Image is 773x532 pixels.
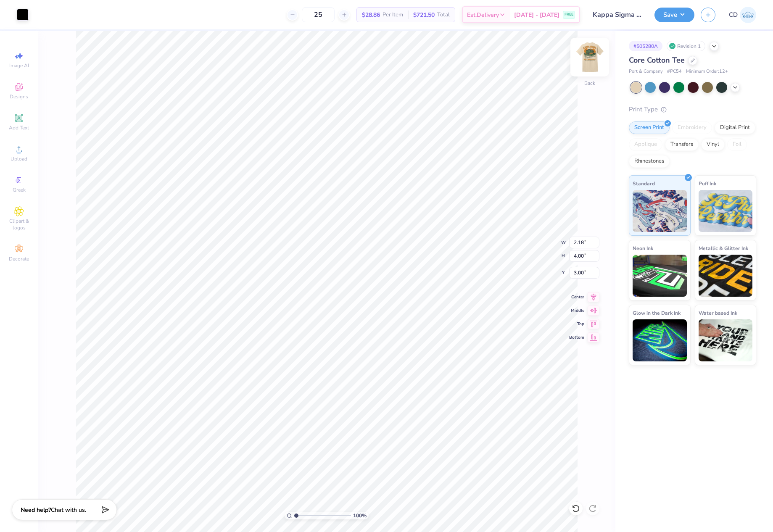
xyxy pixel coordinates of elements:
span: Per Item [383,11,403,19]
span: $721.50 [413,11,435,19]
strong: Need help? [21,506,51,514]
span: Designs [10,93,28,100]
span: Metallic & Glitter Ink [699,244,748,253]
div: Print Type [629,105,756,114]
span: Decorate [9,255,29,262]
img: Neon Ink [633,255,687,297]
img: Standard [633,190,687,232]
button: Save [654,8,694,22]
div: Back [584,79,595,87]
span: Image AI [9,62,29,69]
span: # PC54 [667,68,682,75]
span: Chat with us. [51,506,86,514]
div: Vinyl [701,138,725,151]
img: Puff Ink [699,190,753,232]
span: Puff Ink [699,179,716,188]
span: CD [729,10,738,20]
div: Embroidery [672,121,712,134]
span: Standard [633,179,655,188]
span: Greek [13,187,26,193]
span: Core Cotton Tee [629,55,685,65]
span: Top [569,321,584,327]
span: [DATE] - [DATE] [514,11,559,19]
a: CD [729,7,756,23]
span: Add Text [9,124,29,131]
input: – – [302,7,335,22]
div: # 505280A [629,41,662,51]
span: Upload [11,155,27,162]
span: Total [437,11,450,19]
span: Glow in the Dark Ink [633,308,681,317]
div: Screen Print [629,121,670,134]
span: Clipart & logos [4,218,34,231]
div: Rhinestones [629,155,670,168]
span: Neon Ink [633,244,653,253]
span: Middle [569,308,584,313]
span: Water based Ink [699,308,737,317]
span: Est. Delivery [467,11,499,19]
img: Water based Ink [699,319,753,361]
div: Applique [629,138,662,151]
span: Center [569,294,584,300]
span: Minimum Order: 12 + [686,68,728,75]
span: FREE [565,12,573,18]
span: Bottom [569,334,584,340]
span: 100 % [353,512,367,519]
img: Metallic & Glitter Ink [699,255,753,297]
div: Revision 1 [667,41,705,51]
input: Untitled Design [586,6,648,23]
div: Transfers [665,138,699,151]
span: Port & Company [629,68,663,75]
img: Cedric Diasanta [740,7,756,23]
div: Foil [727,138,747,151]
img: Back [573,40,607,74]
img: Glow in the Dark Ink [633,319,687,361]
span: $28.86 [362,11,380,19]
div: Digital Print [715,121,755,134]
